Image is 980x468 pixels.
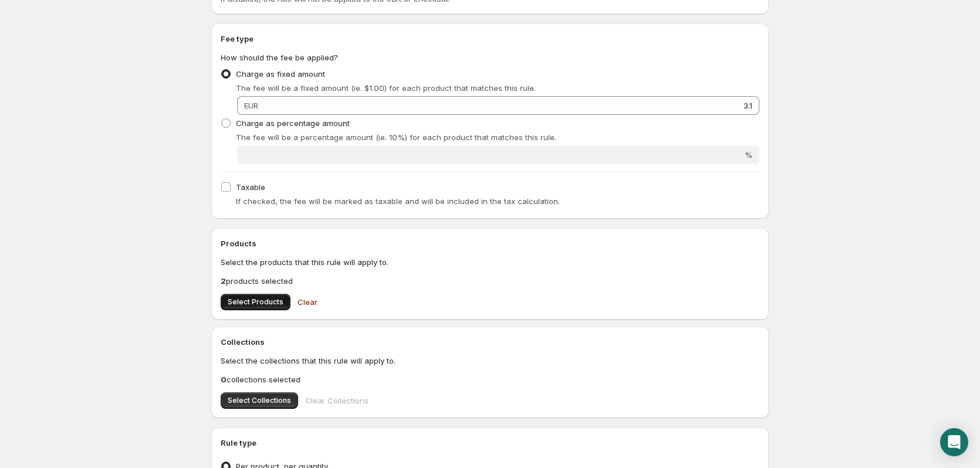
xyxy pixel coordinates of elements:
span: Clear [298,296,317,308]
h2: Products [221,238,759,249]
span: EUR [244,101,258,110]
b: 2 [221,276,226,286]
span: If checked, the fee will be marked as taxable and will be included in the tax calculation. [236,196,560,206]
span: Select Collections [228,396,291,405]
h2: Rule type [221,437,759,449]
span: How should the fee be applied? [221,53,338,62]
span: Select Products [228,297,283,307]
p: products selected [221,275,759,287]
span: Charge as percentage amount [236,118,350,128]
h2: Fee type [221,33,759,45]
div: Open Intercom Messenger [940,428,968,456]
b: 0 [221,375,227,384]
p: collections selected [221,374,759,385]
p: The fee will be a percentage amount (ie. 10%) for each product that matches this rule. [236,131,759,143]
span: The fee will be a fixed amount (ie. $1.00) for each product that matches this rule. [236,83,536,93]
span: % [745,150,752,160]
span: Taxable [236,182,265,192]
h2: Collections [221,336,759,348]
p: Select the products that this rule will apply to. [221,256,759,268]
button: Clear [290,290,325,314]
button: Select Collections [221,392,298,409]
span: Charge as fixed amount [236,69,325,79]
p: Select the collections that this rule will apply to. [221,355,759,367]
button: Select Products [221,294,290,310]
